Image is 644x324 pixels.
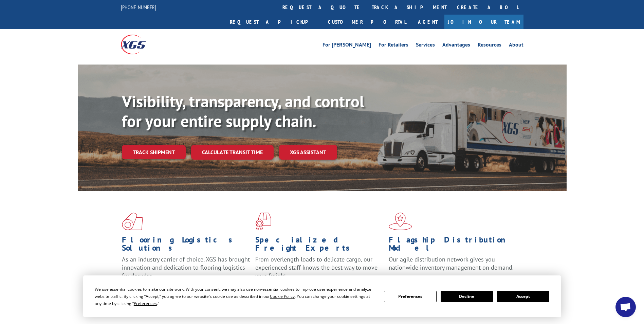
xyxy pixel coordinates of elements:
[615,297,636,317] div: Open chat
[134,301,157,306] span: Preferences
[255,213,271,230] img: xgs-icon-focused-on-flooring-red
[255,255,384,286] p: From overlength loads to delicate cargo, our experienced staff knows the best way to move your fr...
[323,42,371,50] a: For [PERSON_NAME]
[389,236,517,255] h1: Flagship Distribution Model
[497,291,549,302] button: Accept
[444,15,523,29] a: Join Our Team
[416,42,435,50] a: Services
[122,145,186,159] a: Track shipment
[83,275,561,317] div: Cookie Consent Prompt
[95,286,376,307] div: We use essential cookies to make our site work. With your consent, we may also use non-essential ...
[442,42,470,50] a: Advantages
[122,213,143,230] img: xgs-icon-total-supply-chain-intelligence-red
[478,42,501,50] a: Resources
[379,42,408,50] a: For Retailers
[441,291,493,302] button: Decline
[384,291,436,302] button: Preferences
[323,15,411,29] a: Customer Portal
[191,145,274,160] a: Calculate transit time
[509,42,523,50] a: About
[279,145,337,160] a: XGS ASSISTANT
[389,255,514,271] span: Our agile distribution network gives you nationwide inventory management on demand.
[122,236,250,255] h1: Flooring Logistics Solutions
[255,236,384,255] h1: Specialized Freight Experts
[389,213,412,230] img: xgs-icon-flagship-distribution-model-red
[411,15,444,29] a: Agent
[122,255,250,280] span: As an industry carrier of choice, XGS has brought innovation and dedication to flooring logistics...
[121,4,156,11] a: [PHONE_NUMBER]
[122,91,364,131] b: Visibility, transparency, and control for your entire supply chain.
[270,293,295,299] span: Cookie Policy
[225,15,323,29] a: Request a pickup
